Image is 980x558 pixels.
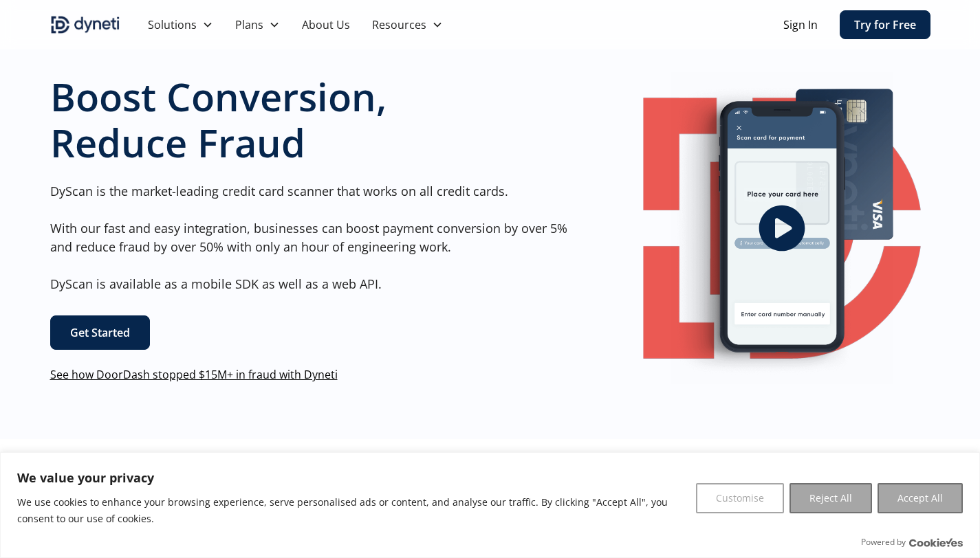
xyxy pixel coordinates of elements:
[633,72,930,384] a: open lightbox
[790,483,872,513] button: Reject All
[671,72,893,384] img: Image of a mobile Dyneti UI scanning a credit card
[861,535,963,549] div: Powered by
[50,182,578,293] p: DyScan is the market-leading credit card scanner that works on all credit cards. With our fast an...
[50,14,120,36] a: home
[50,74,578,166] h1: Boost Conversion, Reduce Fraud
[372,16,426,33] div: Resources
[17,494,686,527] p: We use cookies to enhance your browsing experience, serve personalised ads or content, and analys...
[235,16,263,33] div: Plans
[783,16,818,33] a: Sign In
[50,367,338,382] a: See how DoorDash stopped $15M+ in fraud with Dyneti
[137,11,224,38] div: Solutions
[148,16,197,33] div: Solutions
[909,538,963,547] a: Visit CookieYes website
[50,14,120,36] img: Dyneti indigo logo
[878,483,963,513] button: Accept All
[17,469,686,486] p: We value your privacy
[224,11,291,38] div: Plans
[840,10,930,39] a: Try for Free
[696,483,784,513] button: Customise
[50,315,150,350] a: Get Started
